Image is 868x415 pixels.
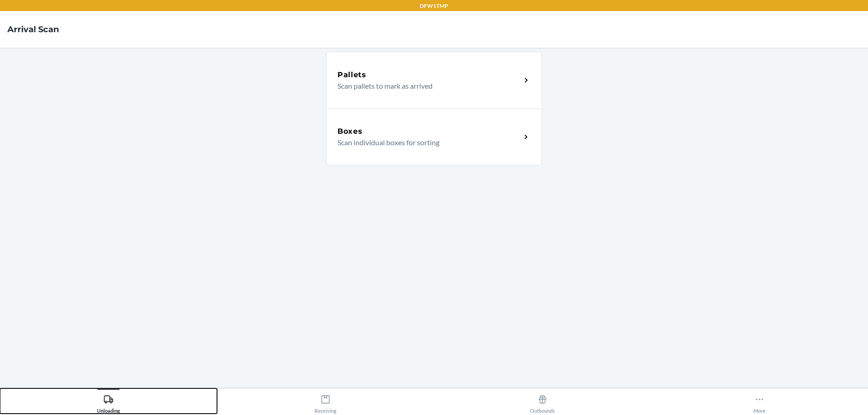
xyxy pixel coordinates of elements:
p: DFW1TMP [420,2,448,10]
a: BoxesScan individual boxes for sorting [326,108,542,165]
div: Receiving [314,391,337,414]
p: Scan pallets to mark as arrived [337,80,514,91]
div: Unloading [97,391,120,414]
h4: Arrival Scan [7,23,59,35]
p: Scan individual boxes for sorting [337,137,514,148]
div: More [754,391,765,414]
a: PalletsScan pallets to mark as arrived [326,51,542,108]
div: Outbounds [530,391,555,414]
h5: Pallets [337,69,366,80]
button: Receiving [217,388,434,414]
button: Outbounds [434,388,651,414]
h5: Boxes [337,126,363,137]
button: More [651,388,868,414]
